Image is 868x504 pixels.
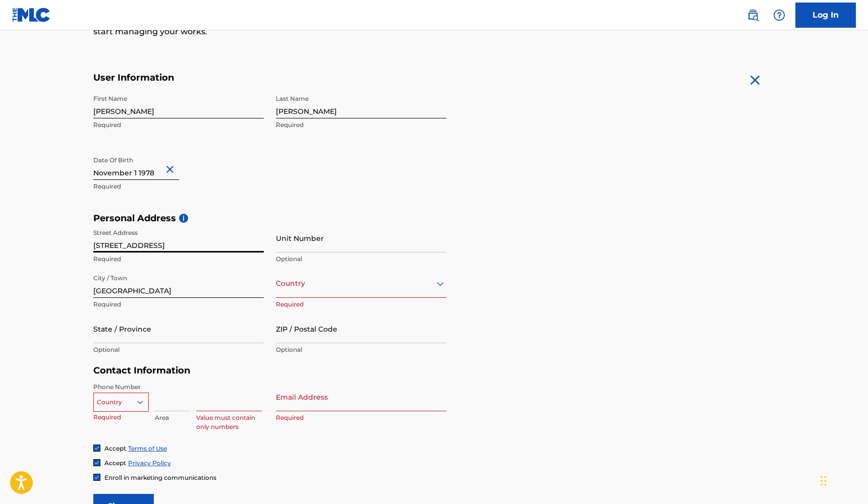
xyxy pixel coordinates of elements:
p: Required [93,300,264,309]
p: Required [276,413,446,422]
span: Enroll in marketing communications [104,474,216,481]
p: Required [93,413,149,422]
p: Required [276,300,446,309]
p: Required [93,182,264,191]
p: Optional [276,345,446,354]
p: Required [93,255,264,264]
h5: Personal Address [93,213,775,224]
button: Close [164,154,179,185]
p: Required [276,120,446,130]
p: Optional [93,345,264,354]
span: Accept [104,445,126,452]
a: Privacy Policy [128,459,171,467]
img: checkbox [94,445,100,451]
img: MLC Logo [12,8,51,22]
span: Accept [104,459,126,467]
iframe: Chat Widget [818,456,868,504]
img: search [747,9,759,21]
h5: Contact Information [93,365,446,376]
p: Required [93,120,264,130]
img: close [747,72,763,88]
div: Help [769,5,789,25]
img: help [773,9,785,21]
div: Drag [821,466,827,496]
p: Value must contain only numbers [196,413,262,431]
p: Area [155,413,190,422]
a: Log In [795,3,856,28]
img: checkbox [94,474,100,480]
h5: User Information [93,72,446,84]
img: checkbox [94,460,100,466]
p: Optional [276,255,446,264]
a: Public Search [743,5,763,25]
span: i [179,214,188,223]
a: Terms of Use [128,445,167,452]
